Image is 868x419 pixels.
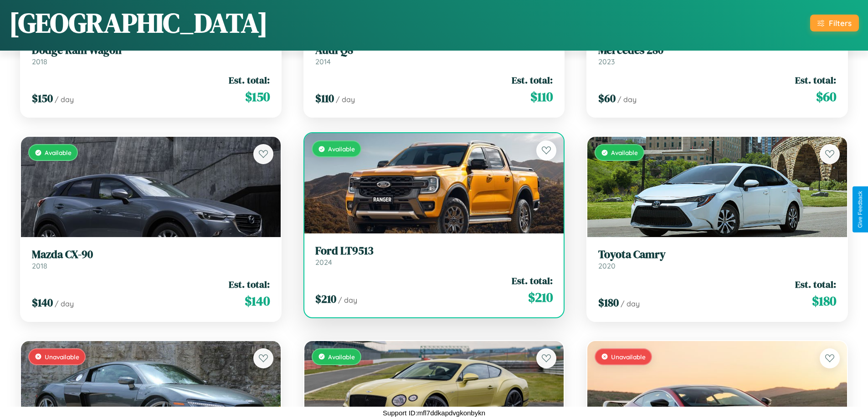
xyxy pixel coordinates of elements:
[829,18,852,28] div: Filters
[598,44,836,57] h3: Mercedes 280
[512,73,553,87] span: Est. total:
[315,291,336,306] span: $ 210
[383,407,485,419] p: Support ID: mfl7ddkapdvgkonbykn
[338,295,357,305] span: / day
[245,292,270,310] span: $ 140
[598,295,619,310] span: $ 180
[32,248,270,270] a: Mazda CX-902018
[32,57,47,66] span: 2018
[229,73,270,87] span: Est. total:
[245,88,270,106] span: $ 150
[32,44,270,57] h3: Dodge Ram Wagon
[32,44,270,66] a: Dodge Ram Wagon2018
[598,57,615,66] span: 2023
[598,248,836,270] a: Toyota Camry2020
[598,248,836,261] h3: Toyota Camry
[315,57,331,66] span: 2014
[315,44,553,66] a: Audi Q82014
[55,299,74,308] span: / day
[32,248,270,261] h3: Mazda CX-90
[32,91,53,106] span: $ 150
[32,295,53,310] span: $ 140
[598,91,616,106] span: $ 60
[621,299,640,308] span: / day
[598,261,616,270] span: 2020
[45,149,72,156] span: Available
[229,278,270,291] span: Est. total:
[611,353,646,361] span: Unavailable
[328,353,355,361] span: Available
[315,258,332,267] span: 2024
[795,73,836,87] span: Est. total:
[328,145,355,153] span: Available
[336,95,355,104] span: / day
[598,44,836,66] a: Mercedes 2802023
[816,88,836,106] span: $ 60
[857,191,863,228] div: Give Feedback
[9,4,268,41] h1: [GEOGRAPHIC_DATA]
[315,91,334,106] span: $ 110
[611,149,638,156] span: Available
[812,292,836,310] span: $ 180
[32,261,47,270] span: 2018
[315,44,553,57] h3: Audi Q8
[617,95,637,104] span: / day
[530,88,553,106] span: $ 110
[315,244,553,267] a: Ford LT95132024
[795,278,836,291] span: Est. total:
[512,274,553,287] span: Est. total:
[55,95,74,104] span: / day
[45,353,79,361] span: Unavailable
[810,15,859,31] button: Filters
[315,244,553,258] h3: Ford LT9513
[528,288,553,306] span: $ 210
